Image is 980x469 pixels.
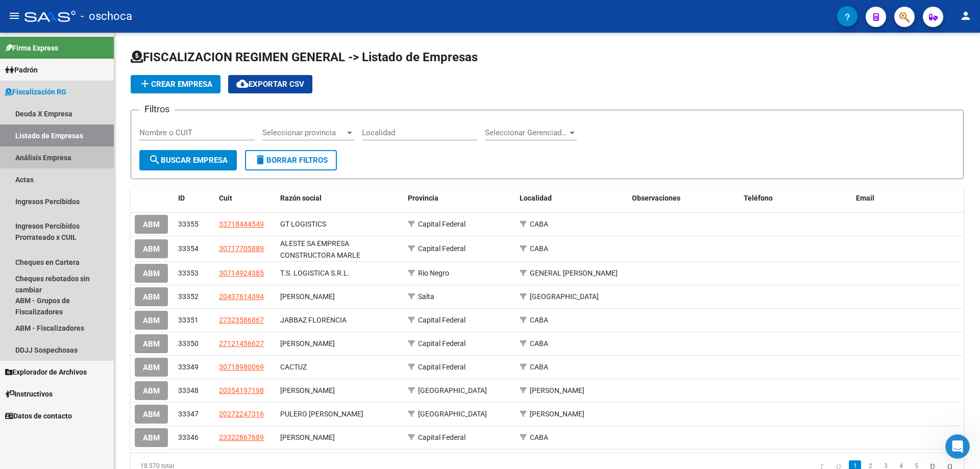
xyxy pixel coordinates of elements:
[280,220,326,228] span: GT LOGISTICS
[178,433,199,441] span: 33346
[139,150,237,170] button: Buscar Empresa
[135,311,168,330] button: ABM
[219,220,264,228] span: 33718444549
[960,10,972,22] mat-icon: person
[254,156,328,165] span: Borrar Filtros
[418,316,465,324] span: Capital Federal
[280,339,335,348] span: MARCHETTO MARTA ORFILIA
[530,339,548,348] span: CABA
[178,410,199,418] span: 33347
[178,363,199,371] span: 33349
[149,154,161,166] mat-icon: search
[236,78,249,90] mat-icon: cloud_download
[178,194,185,202] span: ID
[632,194,680,202] span: Observaciones
[280,410,363,418] span: PULERO JUAN RAMON
[740,187,851,209] datatable-header-cell: Teléfono
[219,339,264,348] span: 27121456627
[219,244,264,253] span: 30717705889
[245,150,337,170] button: Borrar Filtros
[143,292,160,302] span: ABM
[178,220,199,228] span: 33355
[530,269,618,277] span: GENERAL [PERSON_NAME]
[178,292,199,301] span: 33352
[852,187,964,209] datatable-header-cell: Email
[135,239,168,258] button: ABM
[81,5,132,28] span: - oschoca
[5,42,58,54] span: Firma Express
[418,244,465,253] span: Capital Federal
[139,80,212,89] span: Crear Empresa
[219,269,264,277] span: 30714924385
[520,194,552,202] span: Localidad
[149,156,228,165] span: Buscar Empresa
[178,316,199,324] span: 33351
[135,405,168,424] button: ABM
[530,363,548,371] span: CABA
[276,187,404,209] datatable-header-cell: Razón social
[143,244,160,254] span: ABM
[8,10,20,22] mat-icon: menu
[236,80,304,89] span: Exportar CSV
[418,410,487,418] span: [GEOGRAPHIC_DATA]
[280,433,335,441] span: RUBINO SEBASTIAN DANIEL
[135,287,168,306] button: ABM
[5,86,66,97] span: Fiscalización RG
[530,220,548,228] span: CABA
[5,410,72,422] span: Datos de contacto
[530,410,584,418] span: [PERSON_NAME]
[485,128,568,137] span: Seleccionar Gerenciador
[178,269,199,277] span: 33353
[530,244,548,253] span: CABA
[135,358,168,377] button: ABM
[945,434,970,459] iframe: Intercom live chat
[418,269,449,277] span: Rio Negro
[530,292,599,301] span: [GEOGRAPHIC_DATA]
[215,187,276,209] datatable-header-cell: Cuit
[418,363,465,371] span: Capital Federal
[178,386,199,394] span: 33348
[178,244,199,253] span: 33354
[143,220,160,229] span: ABM
[280,316,347,324] span: JABBAZ FLORENCIA
[143,363,160,372] span: ABM
[418,220,465,228] span: Capital Federal
[418,386,487,394] span: [GEOGRAPHIC_DATA]
[280,363,307,371] span: CACTUZ
[530,316,548,324] span: CABA
[219,292,264,301] span: 20437614394
[131,50,478,64] span: FISCALIZACION REGIMEN GENERAL -> Listado de Empresas
[418,433,465,441] span: Capital Federal
[135,381,168,400] button: ABM
[280,292,335,301] span: CRUZ AXEL GASTON
[219,433,264,441] span: 23322867689
[280,269,350,277] span: T.S. LOGISTICA S.R.L.
[143,339,160,349] span: ABM
[219,410,264,418] span: 20272247316
[135,215,168,234] button: ABM
[404,187,516,209] datatable-header-cell: Provincia
[135,428,168,447] button: ABM
[254,154,266,166] mat-icon: delete
[744,194,773,202] span: Teléfono
[280,239,398,282] span: ALESTE SA EMPRESA CONSTRUCTORA MARLE CONSTRUCCIONES SA RIMSOL SA U. T. E.
[143,269,160,278] span: ABM
[5,366,87,378] span: Explorador de Archivos
[516,187,627,209] datatable-header-cell: Localidad
[143,316,160,325] span: ABM
[530,386,584,394] span: [PERSON_NAME]
[530,433,548,441] span: CABA
[135,334,168,353] button: ABM
[628,187,740,209] datatable-header-cell: Observaciones
[143,386,160,396] span: ABM
[228,75,312,93] button: Exportar CSV
[143,433,160,442] span: ABM
[219,363,264,371] span: 30718980069
[219,194,232,202] span: Cuit
[131,75,220,93] button: Crear Empresa
[139,102,175,116] h3: Filtros
[280,194,322,202] span: Razón social
[5,64,38,76] span: Padrón
[219,386,264,394] span: 20354197198
[418,339,465,348] span: Capital Federal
